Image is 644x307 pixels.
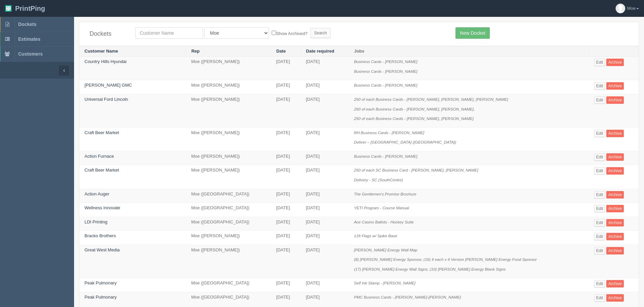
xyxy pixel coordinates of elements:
td: [DATE] [271,151,301,165]
a: [PERSON_NAME] GMC [84,83,132,88]
i: The Gentlemen's Promise Brochure [354,192,416,196]
a: Edit [594,247,605,254]
a: Edit [594,191,605,198]
td: [DATE] [271,94,301,128]
td: Moe ([PERSON_NAME]) [186,94,271,128]
span: Customers [18,51,43,57]
a: Archive [606,153,624,161]
a: Peak Pulmonary [84,280,116,285]
th: Jobs [349,46,589,57]
td: [DATE] [271,217,301,231]
td: [DATE] [301,231,349,245]
td: Moe ([PERSON_NAME]) [186,127,271,151]
i: (8) [PERSON_NAME] Energy Sponsor, (16) 4 each x 4 Version [PERSON_NAME] Energy Food Sponsor [354,257,537,262]
i: Business Cards - [PERSON_NAME] [354,59,417,64]
a: Edit [594,233,605,240]
i: 250 of each SC Business Card - [PERSON_NAME], [PERSON_NAME] [354,168,478,172]
i: Ace Casino Ballots - Hockey Suite [354,220,413,224]
td: [DATE] [271,278,301,292]
input: Customer Name [135,27,203,39]
a: Archive [606,96,624,104]
a: Archive [606,219,624,226]
a: Archive [606,130,624,137]
td: [DATE] [271,203,301,217]
i: Business Cards - [PERSON_NAME] [354,83,417,87]
td: Moe ([PERSON_NAME]) [186,165,271,189]
i: Business Cards - [PERSON_NAME] [354,69,417,73]
i: Deliver – [GEOGRAPHIC_DATA] ([GEOGRAPHIC_DATA]) [354,140,456,144]
a: Craft Beer Market [84,130,119,135]
a: Date [276,49,286,54]
a: Country Hills Hyundai [84,59,127,64]
a: Edit [594,82,605,90]
td: [DATE] [271,231,301,245]
i: (17) [PERSON_NAME] Energy Wall Signs, (10) [PERSON_NAME] Energy Blank Signs [354,267,506,271]
td: [DATE] [301,127,349,151]
input: Search [310,28,331,38]
a: Action Furnace [84,154,114,159]
a: Bracko Brothers [84,233,116,238]
img: avatar_default-7531ab5dedf162e01f1e0bb0964e6a185e93c5c22dfe317fb01d7f8cd2b1632c.jpg [616,4,625,13]
td: [DATE] [301,57,349,80]
a: Archive [606,294,624,302]
td: Moe ([PERSON_NAME]) [186,245,271,278]
a: Archive [606,59,624,66]
a: Edit [594,205,605,212]
a: Archive [606,167,624,175]
a: Archive [606,280,624,287]
a: Archive [606,247,624,254]
h4: Dockets [90,31,125,37]
td: Moe ([GEOGRAPHIC_DATA]) [186,189,271,203]
td: [DATE] [301,151,349,165]
a: Rep [191,49,200,54]
i: 250 of each Business Cards - [PERSON_NAME], [PERSON_NAME] [354,116,473,121]
i: 250 of each Business Cards - [PERSON_NAME], [PERSON_NAME], [354,107,475,111]
td: Moe ([GEOGRAPHIC_DATA]) [186,278,271,292]
td: [DATE] [301,217,349,231]
i: Self Ink Stamp - [PERSON_NAME] [354,281,415,285]
a: Edit [594,294,605,302]
td: [DATE] [301,189,349,203]
td: [DATE] [301,292,349,306]
i: 250 of each Business Cards - [PERSON_NAME], [PERSON_NAME], [PERSON_NAME] [354,97,508,101]
a: Archive [606,82,624,90]
input: Show Archived? [272,31,276,35]
a: Archive [606,205,624,212]
a: Edit [594,96,605,104]
td: [DATE] [271,189,301,203]
a: Edit [594,167,605,175]
a: Great West Media [84,247,120,252]
a: LDI Printing [84,219,107,224]
td: [DATE] [271,245,301,278]
span: Dockets [18,22,36,27]
i: YETI Program - Course Manual [354,206,409,210]
i: 11ft Flags w/ Spike Base [354,234,397,238]
a: Archive [606,191,624,198]
a: Peak Pulmonary [84,295,116,300]
td: Moe ([GEOGRAPHIC_DATA]) [186,292,271,306]
i: PMC Business Cards - [PERSON_NAME]-[PERSON_NAME] [354,295,461,299]
a: Archive [606,233,624,240]
td: [DATE] [301,245,349,278]
td: Moe ([PERSON_NAME]) [186,151,271,165]
a: Universal Ford Lincoln [84,97,128,102]
i: [PERSON_NAME] Energy Wall Map [354,248,417,252]
img: logo-3e63b451c926e2ac314895c53de4908e5d424f24456219fb08d385ab2e579770.png [5,5,12,12]
a: Action Auger [84,191,109,196]
a: Date required [306,49,334,54]
td: [DATE] [301,278,349,292]
td: Moe ([PERSON_NAME]) [186,231,271,245]
a: New Docket [455,27,489,39]
a: Edit [594,219,605,226]
td: [DATE] [301,165,349,189]
a: Edit [594,153,605,161]
td: [DATE] [271,57,301,80]
a: Edit [594,59,605,66]
label: Show Archived? [272,29,307,37]
i: RH Business Cards - [PERSON_NAME] [354,130,424,135]
td: [DATE] [271,165,301,189]
td: Moe ([PERSON_NAME]) [186,57,271,80]
td: [DATE] [271,127,301,151]
a: Customer Name [84,49,118,54]
td: Moe ([GEOGRAPHIC_DATA]) [186,217,271,231]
